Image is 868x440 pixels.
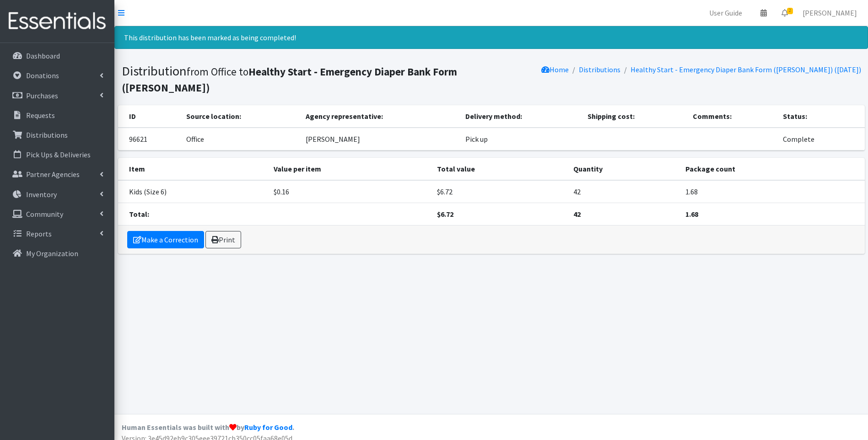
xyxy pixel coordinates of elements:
[4,47,111,65] a: Dashboard
[122,63,488,95] h1: Distribution
[127,231,204,248] a: Make a Correction
[118,158,269,180] th: Item
[26,190,57,199] p: Inventory
[26,111,55,120] p: Requests
[26,91,58,100] p: Purchases
[118,180,269,203] td: Kids (Size 6)
[460,128,582,150] td: Pick up
[582,105,687,128] th: Shipping cost:
[122,65,457,94] b: Healthy Start - Emergency Diaper Bank Form ([PERSON_NAME])
[300,128,460,150] td: [PERSON_NAME]
[568,180,680,203] td: 42
[568,158,680,180] th: Quantity
[26,51,60,60] p: Dashboard
[129,209,149,219] strong: Total:
[685,209,698,219] strong: 1.68
[122,65,457,94] small: from Office to
[437,209,453,219] strong: $6.72
[268,158,431,180] th: Value per item
[680,158,865,180] th: Package count
[4,165,111,183] a: Partner Agencies
[777,128,864,150] td: Complete
[118,105,181,128] th: ID
[774,4,795,22] a: 2
[300,105,460,128] th: Agency representative:
[431,158,568,180] th: Total value
[118,128,181,150] td: 96621
[631,65,861,74] a: Healthy Start - Emergency Diaper Bank Form ([PERSON_NAME]) ([DATE])
[4,225,111,243] a: Reports
[26,249,78,258] p: My Organization
[4,205,111,223] a: Community
[687,105,777,128] th: Comments:
[460,105,582,128] th: Delivery method:
[4,185,111,204] a: Inventory
[122,423,294,432] strong: Human Essentials was built with by .
[579,65,620,74] a: Distributions
[181,128,300,150] td: Office
[777,105,864,128] th: Status:
[26,209,63,219] p: Community
[181,105,300,128] th: Source location:
[4,86,111,105] a: Purchases
[244,423,292,432] a: Ruby for Good
[205,231,241,248] a: Print
[4,244,111,263] a: My Organization
[26,71,59,80] p: Donations
[680,180,865,203] td: 1.68
[573,209,581,219] strong: 42
[26,150,91,159] p: Pick Ups & Deliveries
[4,6,111,37] img: HumanEssentials
[4,106,111,124] a: Requests
[4,145,111,164] a: Pick Ups & Deliveries
[114,26,868,49] div: This distribution has been marked as being completed!
[795,4,864,22] a: [PERSON_NAME]
[787,8,793,14] span: 2
[541,65,569,74] a: Home
[702,4,749,22] a: User Guide
[26,229,52,238] p: Reports
[4,126,111,144] a: Distributions
[4,66,111,85] a: Donations
[431,180,568,203] td: $6.72
[26,130,68,140] p: Distributions
[26,170,80,179] p: Partner Agencies
[268,180,431,203] td: $0.16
